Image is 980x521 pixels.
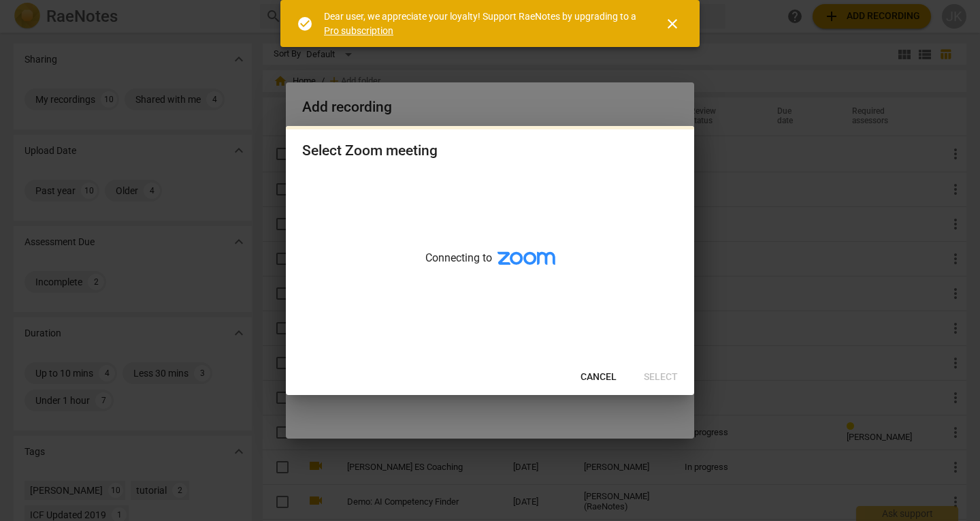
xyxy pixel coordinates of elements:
span: close [664,16,681,32]
div: Dear user, we appreciate your loyalty! Support RaeNotes by upgrading to a [324,10,640,37]
div: Connecting to [286,173,694,360]
span: Cancel [581,370,617,384]
button: Close [656,7,689,40]
div: Select Zoom meeting [302,142,438,159]
button: Cancel [570,365,627,390]
span: check_circle [297,16,313,32]
a: Pro subscription [324,25,393,36]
